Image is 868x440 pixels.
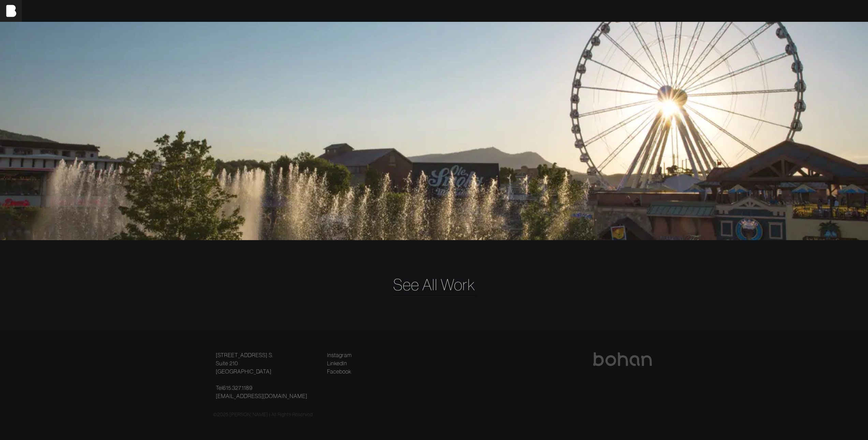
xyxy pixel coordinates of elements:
[213,411,655,418] div: © 2025
[216,384,319,400] p: Tel
[230,411,314,418] p: [PERSON_NAME] | All Rights Reserved.
[223,384,253,392] a: 615.327.1189
[327,351,352,359] a: Instagram
[216,392,307,400] a: [EMAIL_ADDRESS][DOMAIN_NAME]
[216,351,273,376] a: [STREET_ADDRESS] S.Suite 210[GEOGRAPHIC_DATA]
[327,367,351,376] a: Facebook
[393,273,475,296] a: See All Work
[592,352,652,366] img: bohan logo
[327,359,347,367] a: LinkedIn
